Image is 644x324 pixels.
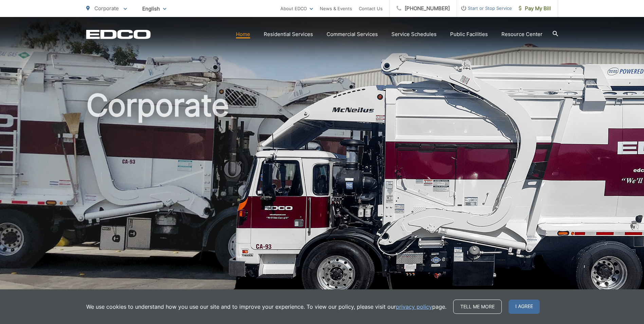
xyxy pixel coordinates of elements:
[94,5,119,12] span: Corporate
[320,4,352,13] a: News & Events
[450,30,488,38] a: Public Facilities
[327,30,378,38] a: Commercial Services
[86,30,151,39] a: EDCD logo. Return to the homepage.
[86,88,558,303] h1: Corporate
[501,30,542,38] a: Resource Center
[359,4,383,13] a: Contact Us
[519,4,551,13] span: Pay My Bill
[137,3,171,15] span: English
[236,30,250,38] a: Home
[509,300,540,314] span: I agree
[280,4,313,13] a: About EDCO
[86,303,446,311] p: We use cookies to understand how you use our site and to improve your experience. To view our pol...
[396,303,432,311] a: privacy policy
[391,30,437,38] a: Service Schedules
[453,300,502,314] a: Tell me more
[264,30,313,38] a: Residential Services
